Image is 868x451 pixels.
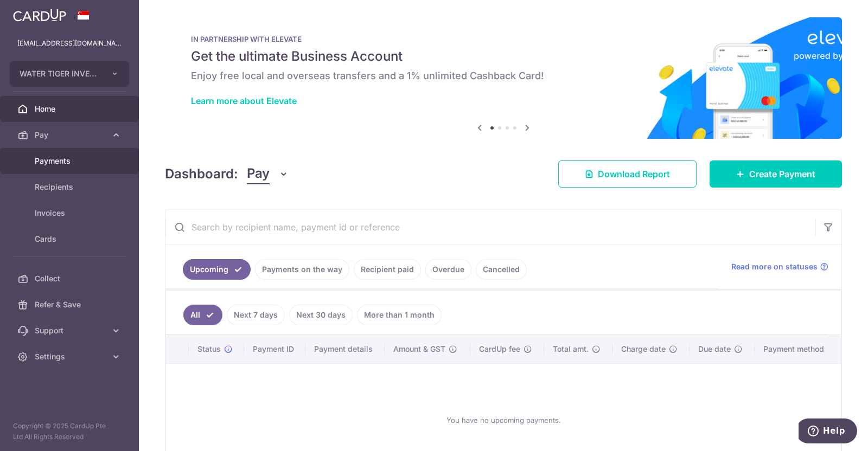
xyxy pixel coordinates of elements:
a: All [183,305,222,325]
span: Due date [698,344,731,355]
span: Settings [35,351,106,362]
a: More than 1 month [357,305,442,325]
span: WATER TIGER INVESTMENTS PTE. LTD. [20,68,100,79]
p: IN PARTNERSHIP WITH ELEVATE [191,35,816,43]
span: Home [35,104,106,114]
a: Next 30 days [289,305,353,325]
span: Collect [35,273,106,284]
span: Support [35,325,106,336]
button: Pay [247,164,289,184]
a: Next 7 days [227,305,285,325]
span: Create Payment [749,167,815,181]
th: Payment ID [244,335,305,363]
span: Charge date [621,344,666,355]
span: Status [197,344,221,355]
p: [EMAIL_ADDRESS][DOMAIN_NAME] [17,38,122,49]
span: CardUp fee [479,344,520,355]
span: Read more on statuses [731,261,818,272]
a: Download Report [558,160,697,188]
input: Search by recipient name, payment id or reference [165,210,815,244]
span: Total amt. [553,344,589,355]
button: WATER TIGER INVESTMENTS PTE. LTD. [10,61,129,87]
span: Amount & GST [393,344,445,355]
img: CardUp [13,9,66,22]
a: Learn more about Elevate [191,95,297,106]
a: Recipient paid [354,259,421,280]
span: Payments [35,156,106,166]
span: Invoices [35,208,106,218]
th: Payment details [305,335,385,363]
span: Refer & Save [35,299,106,310]
span: Recipients [35,182,106,192]
h4: Dashboard: [165,164,238,184]
a: Overdue [425,259,471,280]
span: Cards [35,234,106,244]
iframe: Opens a widget where you can find more information [799,418,857,446]
a: Create Payment [710,160,842,188]
th: Payment method [755,335,841,363]
a: Payments on the way [255,259,349,280]
a: Cancelled [476,259,527,280]
h6: Enjoy free local and overseas transfers and a 1% unlimited Cashback Card! [191,69,816,82]
span: Pay [247,164,270,184]
span: Pay [35,130,106,140]
a: Read more on statuses [731,261,828,272]
a: Upcoming [183,259,251,280]
img: Renovation banner [165,17,842,139]
span: Download Report [598,167,670,181]
h5: Get the ultimate Business Account [191,48,816,65]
